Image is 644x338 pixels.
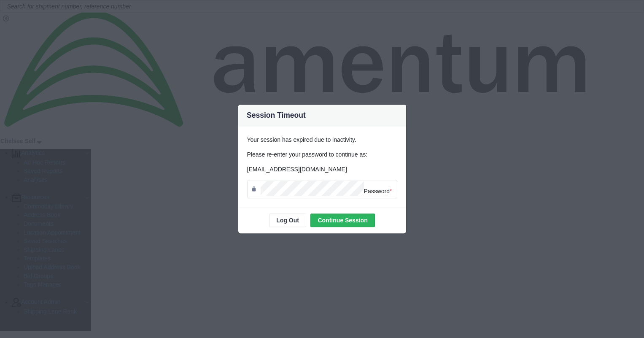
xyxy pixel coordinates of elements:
[310,214,375,227] button: Continue Session
[247,150,397,159] p: Please re-enter your password to continue as:
[269,214,306,227] button: Log Out
[247,165,397,174] p: [EMAIL_ADDRESS][DOMAIN_NAME]
[247,135,397,144] p: Your session has expired due to inactivity.
[247,110,306,121] h4: Session Timeout
[364,188,392,195] span: Password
